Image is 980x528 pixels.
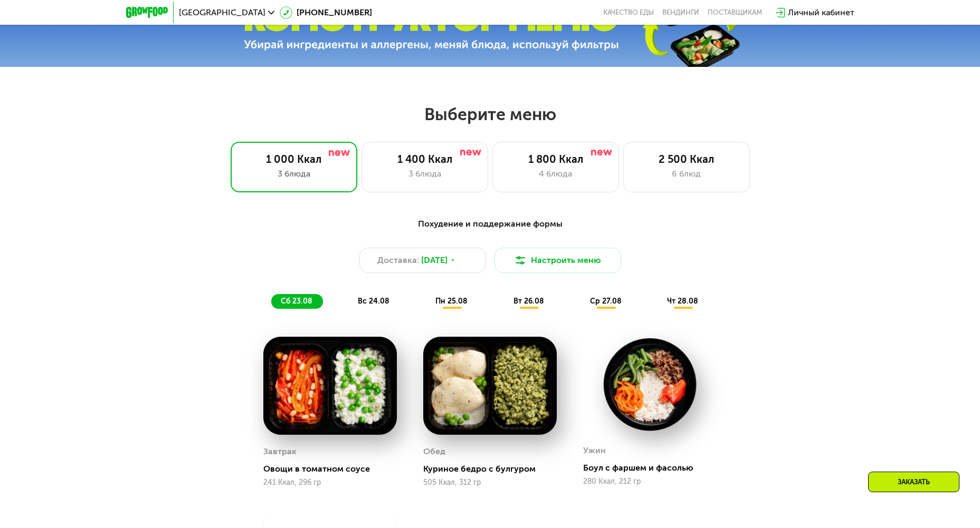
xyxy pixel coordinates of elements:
[34,104,946,125] h2: Выберите меню
[788,6,854,19] div: Личный кабинет
[868,472,959,492] div: Заказать
[373,153,477,165] div: 1 400 Ккал
[590,297,622,306] span: ср 27.08
[242,153,346,165] div: 1 000 Ккал
[634,153,739,165] div: 2 500 Ккал
[280,6,372,19] a: [PHONE_NUMBER]
[263,444,297,459] div: Завтрак
[435,297,468,306] span: пн 25.08
[423,478,557,487] div: 505 Ккал, 312 гр
[662,8,699,17] a: Вендинги
[377,254,419,267] span: Доставка:
[513,297,544,306] span: вт 26.08
[667,297,698,306] span: чт 28.08
[423,444,445,459] div: Обед
[503,168,608,180] div: 4 блюда
[494,248,621,273] button: Настроить меню
[603,8,654,17] a: Качество еды
[263,478,397,487] div: 241 Ккал, 296 гр
[178,218,803,231] div: Похудение и поддержание формы
[583,463,725,473] div: Боул с фаршем и фасолью
[242,168,346,180] div: 3 блюда
[583,443,606,458] div: Ужин
[421,254,448,267] span: [DATE]
[634,168,739,180] div: 6 блюд
[503,153,608,165] div: 1 800 Ккал
[583,477,717,486] div: 280 Ккал, 212 гр
[281,297,312,306] span: сб 23.08
[373,168,477,180] div: 3 блюда
[358,297,389,306] span: вс 24.08
[423,464,565,474] div: Куриное бедро с булгуром
[263,464,405,474] div: Овощи в томатном соусе
[179,8,265,17] span: [GEOGRAPHIC_DATA]
[708,8,762,17] div: поставщикам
